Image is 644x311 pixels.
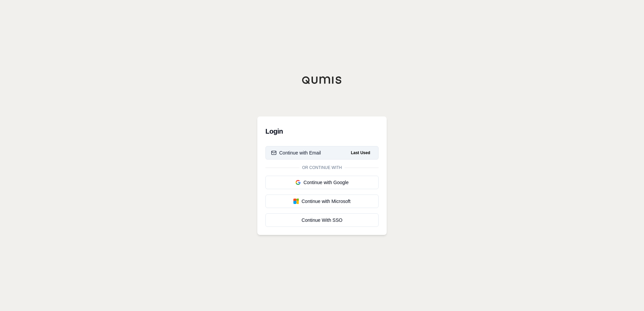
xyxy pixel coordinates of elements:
div: Continue with Microsoft [271,198,373,205]
img: Qumis [302,76,342,84]
span: Last Used [348,149,373,157]
h3: Login [265,125,379,138]
button: Continue with EmailLast Used [265,146,379,160]
div: Continue with Google [271,179,373,186]
span: Or continue with [299,165,345,170]
button: Continue with Google [265,176,379,189]
div: Continue with Email [271,149,321,156]
button: Continue with Microsoft [265,195,379,208]
div: Continue With SSO [271,217,373,223]
a: Continue With SSO [265,213,379,227]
